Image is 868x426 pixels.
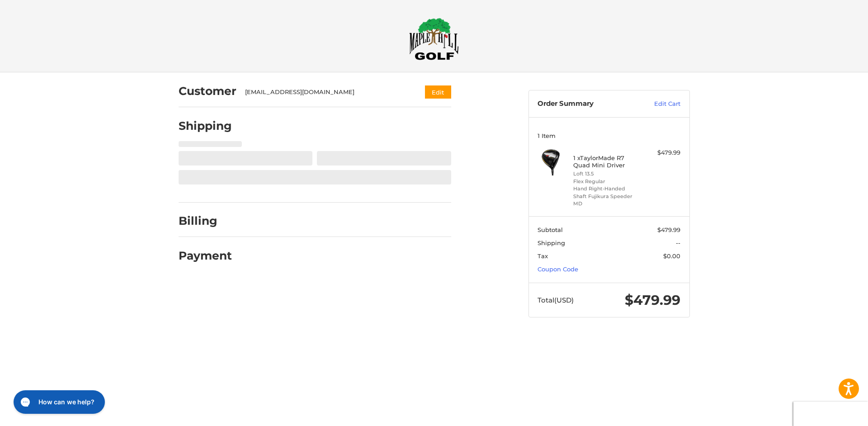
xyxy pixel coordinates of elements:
[625,292,680,308] span: $479.99
[409,18,459,60] img: Maple Hill Golf
[793,402,868,426] iframe: Google Customer Reviews
[179,84,236,98] h2: Customer
[179,119,232,133] h2: Shipping
[538,252,548,260] span: Tax
[179,249,232,263] h2: Payment
[573,154,642,169] h4: 1 x TaylorMade R7 Quad Mini Driver
[573,185,642,193] li: Hand Right-Handed
[538,132,680,139] h3: 1 Item
[657,226,680,233] span: $479.99
[425,85,451,99] button: Edit
[538,265,578,273] a: Coupon Code
[538,239,565,246] span: Shipping
[179,214,231,228] h2: Billing
[676,239,680,246] span: --
[573,170,642,178] li: Loft 13.5
[538,99,635,109] h3: Order Summary
[573,178,642,185] li: Flex Regular
[573,193,642,208] li: Shaft Fujikura Speeder MD
[635,99,680,109] a: Edit Cart
[663,252,680,260] span: $0.00
[538,226,563,233] span: Subtotal
[245,88,407,97] div: [EMAIL_ADDRESS][DOMAIN_NAME]
[645,148,680,157] div: $479.99
[538,296,574,304] span: Total (USD)
[9,387,108,417] iframe: Gorgias live chat messenger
